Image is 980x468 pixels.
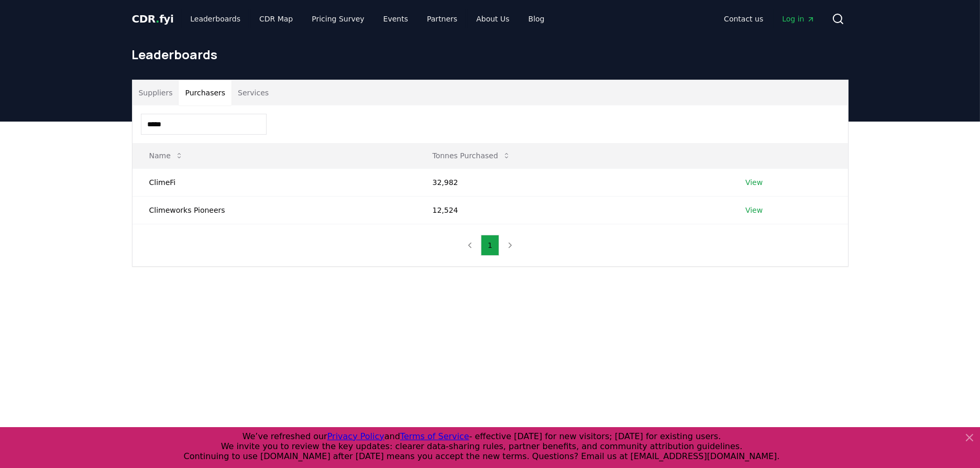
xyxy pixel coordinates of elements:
[481,235,499,256] button: 1
[745,205,763,215] a: View
[133,168,416,196] td: ClimeFi
[715,9,772,28] a: Contact us
[141,145,192,166] button: Name
[520,9,553,28] a: Blog
[303,9,372,28] a: Pricing Survey
[375,9,416,28] a: Events
[745,177,763,188] a: View
[179,80,232,105] button: Purchasers
[132,13,174,25] span: CDR fyi
[416,196,729,224] td: 12,524
[468,9,517,28] a: About Us
[419,9,466,28] a: Partners
[132,12,174,26] a: CDR.fyi
[156,13,159,25] span: .
[133,80,179,105] button: Suppliers
[132,46,849,63] h1: Leaderboards
[133,196,416,224] td: Climeworks Pioneers
[774,9,823,28] a: Log in
[182,9,249,28] a: Leaderboards
[782,14,814,24] span: Log in
[251,9,301,28] a: CDR Map
[424,145,519,166] button: Tonnes Purchased
[232,80,275,105] button: Services
[182,9,553,28] nav: Main
[416,168,729,196] td: 32,982
[715,9,823,28] nav: Main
